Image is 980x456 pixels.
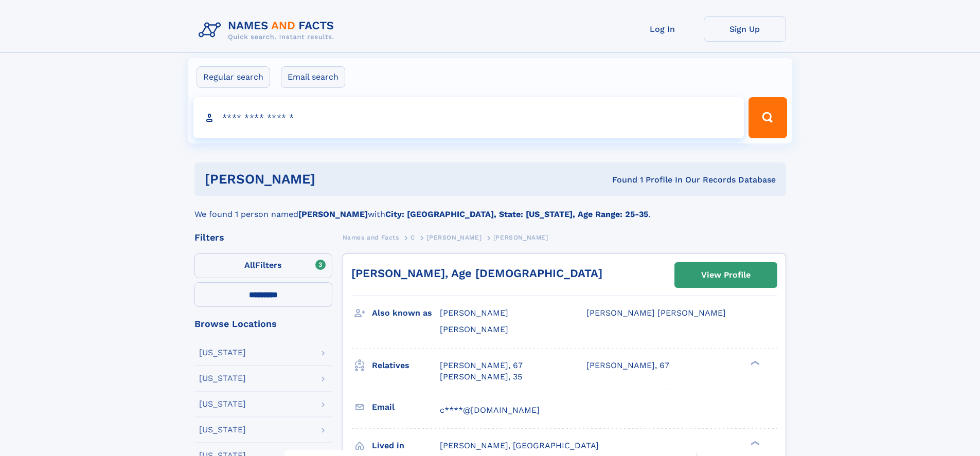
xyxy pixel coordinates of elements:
[440,308,508,318] span: [PERSON_NAME]
[372,357,440,374] h3: Relatives
[193,97,744,138] input: search input
[749,97,787,138] button: Search Button
[440,371,522,382] a: [PERSON_NAME], 35
[675,263,777,287] a: View Profile
[199,349,246,357] div: [US_STATE]
[194,233,332,242] div: Filters
[748,440,760,446] div: ❯
[194,253,332,278] label: Filters
[372,398,440,416] h3: Email
[194,319,332,329] div: Browse Locations
[281,66,345,88] label: Email search
[411,231,415,244] a: C
[199,426,246,434] div: [US_STATE]
[586,308,726,318] span: [PERSON_NAME] [PERSON_NAME]
[372,304,440,322] h3: Also known as
[704,16,786,42] a: Sign Up
[351,267,602,280] a: [PERSON_NAME], Age [DEMOGRAPHIC_DATA]
[426,234,482,241] span: [PERSON_NAME]
[440,324,508,334] span: [PERSON_NAME]
[197,66,270,88] label: Regular search
[372,437,440,454] h3: Lived in
[464,174,776,186] div: Found 1 Profile In Our Records Database
[194,16,343,44] img: Logo Names and Facts
[199,400,246,408] div: [US_STATE]
[621,16,704,42] a: Log In
[440,360,523,371] a: [PERSON_NAME], 67
[748,359,760,366] div: ❯
[194,196,786,221] div: We found 1 person named with .
[426,231,482,244] a: [PERSON_NAME]
[298,209,368,219] b: [PERSON_NAME]
[701,263,751,287] div: View Profile
[343,231,399,244] a: Names and Facts
[244,260,255,270] span: All
[493,234,548,241] span: [PERSON_NAME]
[205,173,464,186] h1: [PERSON_NAME]
[385,209,648,219] b: City: [GEOGRAPHIC_DATA], State: [US_STATE], Age Range: 25-35
[411,234,415,241] span: C
[199,374,246,382] div: [US_STATE]
[440,441,599,450] span: [PERSON_NAME], [GEOGRAPHIC_DATA]
[586,360,669,371] a: [PERSON_NAME], 67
